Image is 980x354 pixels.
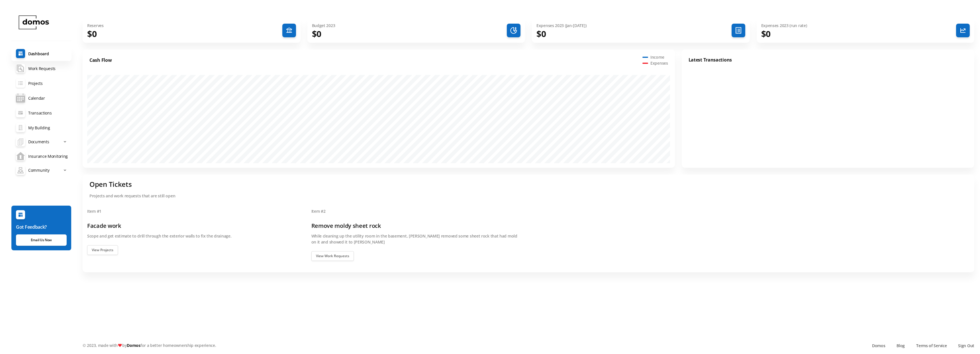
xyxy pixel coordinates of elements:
a: Blog [897,343,905,349]
h5: Remove moldy sheet rock [311,222,522,230]
h6: Got Feedback? [16,224,67,230]
p: While cleaning up the utility room in the basement, [PERSON_NAME] removed some sheet rock that ha... [311,233,522,245]
p: © 2023, made with by for a better homeownership experience. [83,342,531,348]
a: Work Requests [11,61,72,76]
a: Terms of Service [916,343,947,349]
h6: Latest Transactions [689,56,967,63]
button: View Work Requests [311,251,354,261]
span: Documents [28,136,49,148]
a: Domos [127,343,140,348]
span: $ [536,30,541,38]
div: Expenses 2023 (Jan-[DATE]) [536,22,731,28]
p: Scope and get estimate to drill through the exterior walls to fix the drainage. [87,233,298,239]
span: $ [761,30,766,38]
span: 0 [541,28,546,40]
h5: Facade work [87,222,298,230]
div: Item #1 [87,208,298,214]
a: Calendar [11,91,72,105]
span: $ [87,30,92,38]
a: Domos [872,343,885,349]
a: My Building [11,120,72,135]
div: Reserves [87,22,282,28]
div: Item #2 [311,208,522,214]
span: Expenses [650,60,668,66]
h6: Cash Flow [89,57,642,64]
a: Projects [11,76,72,91]
span: $ [312,30,317,38]
a: Sign Out [958,343,974,349]
a: Insurance Monitoring [11,149,72,163]
span: 0 [92,28,97,40]
div: Expenses 2023 (run rate) [761,22,956,28]
span: Income [650,54,664,60]
p: Projects and work requests that are still open [89,193,967,199]
div: Budget 2023 [312,22,507,28]
a: Email Us Now [16,234,67,246]
h4: Open Tickets [89,179,967,189]
span: 0 [766,28,771,40]
button: View Projects [87,245,118,255]
a: Transactions [11,105,72,120]
a: Dashboard [11,46,72,61]
span: Community [28,165,49,176]
span: 0 [317,28,321,40]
